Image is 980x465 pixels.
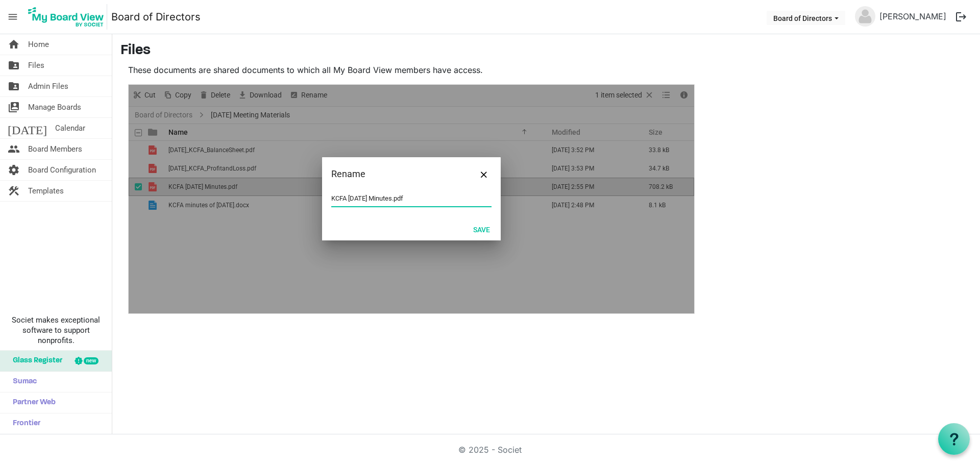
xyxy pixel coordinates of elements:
span: folder_shared [8,55,20,76]
span: Societ makes exceptional software to support nonprofits. [5,315,107,346]
button: logout [950,6,972,28]
span: Manage Boards [28,97,81,117]
a: © 2025 - Societ [458,445,522,455]
span: Glass Register [8,351,62,371]
span: home [8,34,20,55]
span: [DATE] [8,118,47,138]
img: My Board View Logo [25,4,107,30]
button: Save [467,222,497,236]
span: people [8,139,20,159]
input: Enter your new name [331,191,492,206]
div: Rename [331,166,459,182]
span: switch_account [8,97,20,117]
span: settings [8,160,20,180]
h3: Files [120,42,972,60]
span: Home [28,34,49,55]
span: Partner Web [8,393,56,413]
span: Frontier [8,413,40,434]
span: Board Members [28,139,82,159]
span: Calendar [55,118,85,138]
button: Close [476,166,492,182]
img: no-profile-picture.svg [855,6,875,27]
span: Board Configuration [28,160,96,180]
button: Board of Directors dropdownbutton [767,11,845,25]
a: Board of Directors [111,7,201,27]
div: new [84,357,99,364]
a: My Board View Logo [25,4,111,30]
span: folder_shared [8,76,20,96]
span: construction [8,181,20,201]
span: Sumac [8,372,37,392]
p: These documents are shared documents to which all My Board View members have access. [128,64,695,76]
span: Files [28,55,44,76]
span: menu [3,7,22,27]
a: [PERSON_NAME] [875,6,950,27]
span: Templates [28,181,64,201]
span: Admin Files [28,76,68,96]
